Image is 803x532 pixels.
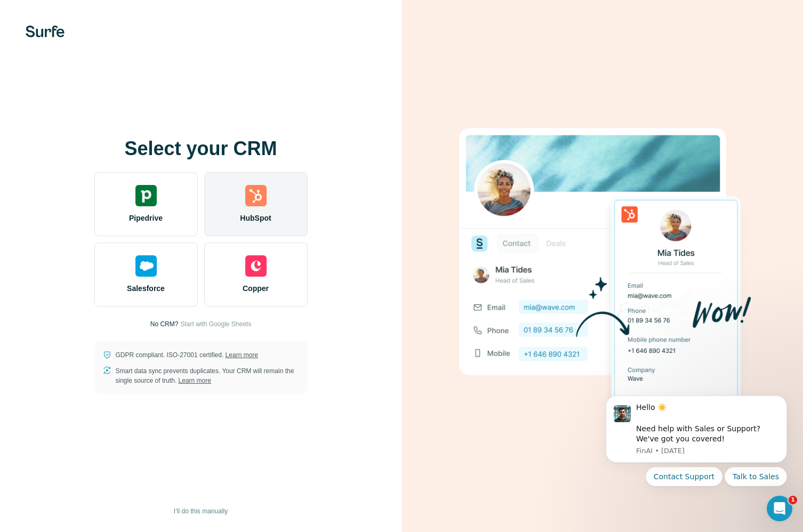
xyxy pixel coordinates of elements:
p: No CRM? [150,319,179,329]
a: Learn more [226,351,258,359]
img: pipedrive's logo [135,185,157,206]
button: I’ll do this manually [166,503,235,519]
span: HubSpot [240,213,271,223]
h1: Select your CRM [94,138,308,159]
span: Copper [243,283,269,294]
span: Pipedrive [129,213,163,223]
span: I’ll do this manually [174,506,228,516]
img: hubspot's logo [245,185,267,206]
a: Learn more [179,377,211,384]
span: 1 [789,496,797,504]
img: HUBSPOT image [453,111,752,421]
iframe: Intercom live chat [767,496,792,521]
img: copper's logo [245,255,267,277]
span: Salesforce [127,283,165,294]
p: Smart data sync prevents duplicates. Your CRM will remain the single source of truth. [116,366,299,385]
img: salesforce's logo [135,255,157,277]
p: GDPR compliant. ISO-27001 certified. [116,350,258,360]
img: Surfe's logo [26,26,65,37]
iframe: Intercom notifications message [590,382,803,527]
button: Start with Google Sheets [180,319,251,329]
